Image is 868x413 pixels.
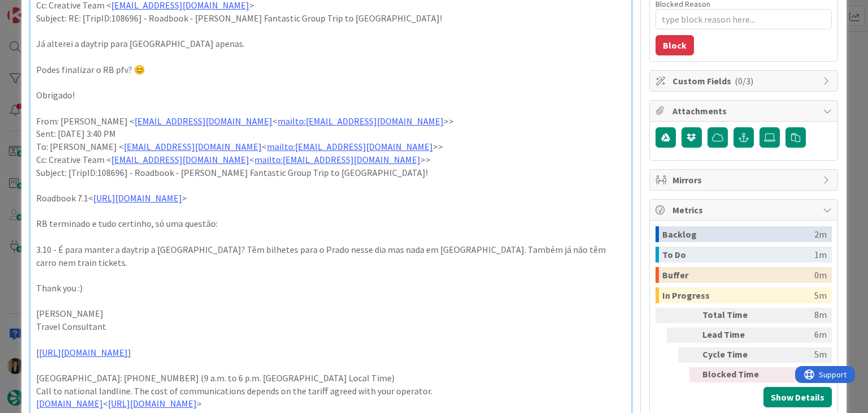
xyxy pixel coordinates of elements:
p: 3.10 - É para manter a daytrip a [GEOGRAPHIC_DATA]? Têm bilhetes para o Prado nesse dia mas nada ... [36,243,625,269]
span: Mirrors [672,173,817,187]
a: mailto:[EMAIL_ADDRESS][DOMAIN_NAME] [254,154,420,165]
div: Cycle Time [702,347,765,363]
div: 0m [769,367,827,382]
button: Show Details [763,387,832,407]
p: Obrigado! [36,89,625,102]
p: < > [36,397,625,410]
p: [GEOGRAPHIC_DATA]: [PHONE_NUMBER] (9 a.m. to 6 p.m. [GEOGRAPHIC_DATA] Local Time) [36,372,625,385]
div: 5m [769,347,827,363]
p: Subject: [TripID:108696] - Roadbook - [PERSON_NAME] Fantastic Group Trip to [GEOGRAPHIC_DATA]! [36,166,625,179]
div: Buffer [662,267,814,283]
div: Backlog [662,226,814,242]
a: [EMAIL_ADDRESS][DOMAIN_NAME] [124,141,262,152]
div: In Progress [662,287,814,303]
div: Lead Time [702,328,765,343]
span: Support [24,2,51,15]
span: Custom Fields [672,74,817,88]
div: To Do [662,247,814,263]
p: Podes finalizar o RB pfv? 😊 [36,63,625,76]
div: 5m [814,287,827,303]
p: To: [PERSON_NAME] < < >> [36,140,625,153]
p: Roadbook 7.1< > [36,192,625,205]
p: [PERSON_NAME] [36,307,625,320]
span: Attachments [672,104,817,118]
p: Cc: Creative Team < < >> [36,153,625,166]
div: 2m [814,226,827,242]
p: Subject: RE: [TripID:108696] - Roadbook - [PERSON_NAME] Fantastic Group Trip to [GEOGRAPHIC_DATA]! [36,12,625,25]
p: From: [PERSON_NAME] < < >> [36,115,625,128]
p: Sent: [DATE] 3:40 PM [36,127,625,140]
a: [URL][DOMAIN_NAME] [93,192,182,204]
button: Block [656,35,694,55]
a: mailto:[EMAIL_ADDRESS][DOMAIN_NAME] [267,141,433,152]
a: [URL][DOMAIN_NAME] [39,347,128,358]
p: RB terminado e tudo certinho, só uma questão: [36,217,625,230]
p: Travel Consultant [36,320,625,333]
div: 0m [814,267,827,283]
a: mailto:[EMAIL_ADDRESS][DOMAIN_NAME] [277,115,444,127]
div: 6m [769,328,827,343]
div: 1m [814,247,827,263]
p: Já alterei a daytrip para [GEOGRAPHIC_DATA] apenas. [36,37,625,50]
div: 8m [769,308,827,323]
p: Call to national landline. The cost of communications depends on the tariff agreed with your oper... [36,385,625,398]
span: Metrics [672,203,817,217]
p: [ ] [36,346,625,359]
span: ( 0/3 ) [735,75,753,87]
a: [EMAIL_ADDRESS][DOMAIN_NAME] [134,115,272,127]
a: [EMAIL_ADDRESS][DOMAIN_NAME] [111,154,249,165]
a: [URL][DOMAIN_NAME] [108,398,197,409]
a: [DOMAIN_NAME] [36,398,103,409]
div: Blocked Time [702,367,765,382]
p: Thank you :) [36,282,625,295]
div: Total Time [702,308,765,323]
